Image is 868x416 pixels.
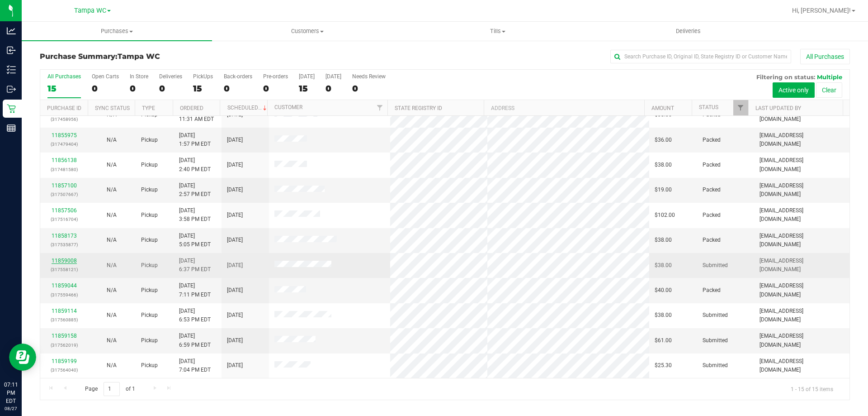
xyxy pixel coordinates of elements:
[46,291,82,299] p: (317559466)
[703,236,721,244] span: Packed
[107,312,117,318] span: Not Applicable
[107,311,117,320] button: N/A
[759,257,844,274] span: [EMAIL_ADDRESS][DOMAIN_NAME]
[107,137,117,143] span: Not Applicable
[800,49,850,64] button: All Purchases
[179,156,211,173] span: [DATE] 2:40 PM EDT
[52,333,77,339] a: 11859158
[74,7,106,14] span: Tampa WC
[759,282,844,299] span: [EMAIL_ADDRESS][DOMAIN_NAME]
[699,104,718,110] a: Status
[402,22,593,41] a: Tills
[107,237,117,243] span: Not Applicable
[40,53,310,61] h3: Purchase Summary:
[46,265,82,274] p: (317558121)
[299,73,315,80] div: [DATE]
[52,157,77,163] a: 11856138
[7,85,16,94] inline-svg: Outbound
[107,361,117,370] button: N/A
[52,258,77,264] a: 11859008
[655,361,672,370] span: $25.30
[141,336,158,345] span: Pickup
[107,186,117,193] span: Not Applicable
[107,162,117,168] span: Not Applicable
[107,211,117,220] button: N/A
[107,337,117,344] span: Not Applicable
[4,405,18,412] p: 08/27
[47,105,81,111] a: Purchase ID
[759,182,844,199] span: [EMAIL_ADDRESS][DOMAIN_NAME]
[142,105,155,111] a: Type
[395,105,442,111] a: State Registry ID
[107,262,117,268] span: Not Applicable
[179,257,211,274] span: [DATE] 6:37 PM EDT
[655,161,672,169] span: $38.00
[52,282,77,289] a: 11859044
[141,261,158,270] span: Pickup
[92,73,119,80] div: Open Carts
[227,186,243,194] span: [DATE]
[263,73,288,80] div: Pre-orders
[655,261,672,270] span: $38.00
[759,232,844,249] span: [EMAIL_ADDRESS][DOMAIN_NAME]
[141,136,158,144] span: Pickup
[52,358,77,364] a: 11859199
[92,83,119,94] div: 0
[141,211,158,220] span: Pickup
[46,316,82,324] p: (317560885)
[52,233,77,239] a: 11858173
[224,83,252,94] div: 0
[179,357,211,374] span: [DATE] 7:04 PM EDT
[7,104,16,113] inline-svg: Retail
[118,52,160,61] span: Tampa WC
[107,236,117,244] button: N/A
[107,336,117,345] button: N/A
[95,105,130,111] a: Sync Status
[816,82,842,98] button: Clear
[227,161,243,169] span: [DATE]
[733,100,748,115] a: Filter
[783,382,840,396] span: 1 - 15 of 15 items
[46,190,82,199] p: (317507667)
[703,161,721,169] span: Packed
[703,311,728,320] span: Submitted
[325,83,341,94] div: 0
[107,287,117,293] span: Not Applicable
[703,136,721,144] span: Packed
[107,136,117,144] button: N/A
[22,27,212,35] span: Purchases
[664,27,713,35] span: Deliveries
[655,286,672,295] span: $40.00
[227,211,243,220] span: [DATE]
[22,22,212,41] a: Purchases
[755,105,801,111] a: Last Updated By
[179,282,211,299] span: [DATE] 7:11 PM EDT
[773,82,815,98] button: Active only
[703,261,728,270] span: Submitted
[703,286,721,295] span: Packed
[77,382,142,396] span: Page of 1
[46,115,82,124] p: (317458956)
[759,156,844,173] span: [EMAIL_ADDRESS][DOMAIN_NAME]
[655,236,672,244] span: $38.00
[655,211,675,220] span: $102.00
[141,286,158,295] span: Pickup
[227,361,243,370] span: [DATE]
[325,73,341,80] div: [DATE]
[651,105,674,111] a: Amount
[227,105,269,111] a: Scheduled
[179,232,211,249] span: [DATE] 5:05 PM EDT
[107,362,117,368] span: Not Applicable
[193,83,213,94] div: 15
[263,83,288,94] div: 0
[130,73,148,80] div: In Store
[141,311,158,320] span: Pickup
[159,83,182,94] div: 0
[141,186,158,194] span: Pickup
[703,186,721,194] span: Packed
[130,83,148,94] div: 0
[7,46,16,55] inline-svg: Inbound
[179,131,211,148] span: [DATE] 1:57 PM EDT
[655,336,672,345] span: $61.00
[46,215,82,224] p: (317516704)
